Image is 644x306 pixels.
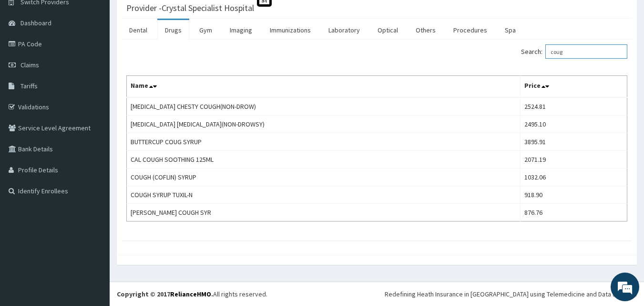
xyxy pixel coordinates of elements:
label: Search: [521,44,627,59]
td: 2524.81 [520,97,627,116]
td: 3895.91 [520,133,627,151]
a: RelianceHMO [170,290,211,298]
th: Name [127,76,521,98]
td: 876.76 [520,204,627,222]
td: COUGH (COFLIN) SYRUP [127,169,521,186]
h3: Provider - Crystal Specialist Hospital [126,4,254,12]
div: Chat with us now [50,53,160,66]
input: Search: [545,44,627,59]
td: 2495.10 [520,116,627,133]
span: Claims [20,61,39,69]
td: COUGH SYRUP TUXIL-N [127,186,521,204]
div: Minimize live chat window [156,5,179,28]
a: Gym [192,20,220,40]
td: [MEDICAL_DATA] CHESTY COUGH(NON-DROW) [127,97,521,116]
div: Redefining Heath Insurance in [GEOGRAPHIC_DATA] using Telemedicine and Data Science! [385,289,637,299]
th: Price [520,76,627,98]
a: Drugs [157,20,189,40]
img: d_794563401_company_1708531726252_794563401 [18,48,39,72]
a: Laboratory [321,20,368,40]
a: Dental [122,20,155,40]
td: [MEDICAL_DATA] [MEDICAL_DATA](NON-DROWSY) [127,116,521,133]
a: Others [408,20,443,40]
strong: Copyright © 2017 . [117,290,213,298]
td: 1032.06 [520,169,627,186]
a: Immunizations [262,20,318,40]
a: Spa [497,20,523,40]
span: We're online! [55,92,132,189]
textarea: Type your message and hit 'Enter' [5,204,182,238]
a: Optical [370,20,406,40]
span: Tariffs [20,82,38,90]
td: 918.90 [520,186,627,204]
footer: All rights reserved. [110,282,644,306]
td: BUTTERCUP COUG SYRUP [127,133,521,151]
td: CAL COUGH SOOTHING 125ML [127,151,521,169]
td: [PERSON_NAME] COUGH SYR [127,204,521,222]
a: Procedures [446,20,495,40]
span: Dashboard [20,19,51,27]
td: 2071.19 [520,151,627,169]
a: Imaging [222,20,260,40]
